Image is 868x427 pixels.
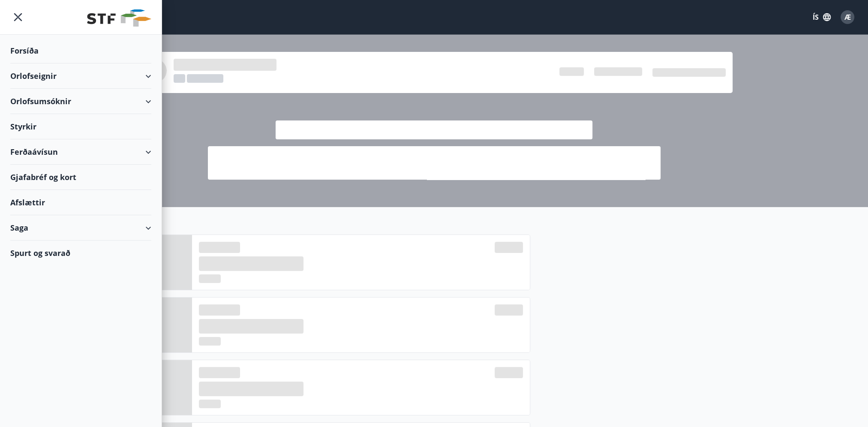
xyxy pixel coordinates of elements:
div: Gjafabréf og kort [10,165,151,190]
div: Afslættir [10,190,151,215]
div: Orlofseignir [10,63,151,89]
div: Orlofsumsóknir [10,89,151,114]
div: Ferðaávísun [10,139,151,165]
div: Spurt og svarað [10,241,151,265]
button: menu [10,9,26,25]
div: Forsíða [10,38,151,63]
div: Styrkir [10,114,151,139]
button: ÍS [808,9,835,25]
span: Æ [844,12,851,22]
img: union_logo [87,9,151,27]
div: Saga [10,215,151,241]
button: Æ [837,7,858,27]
